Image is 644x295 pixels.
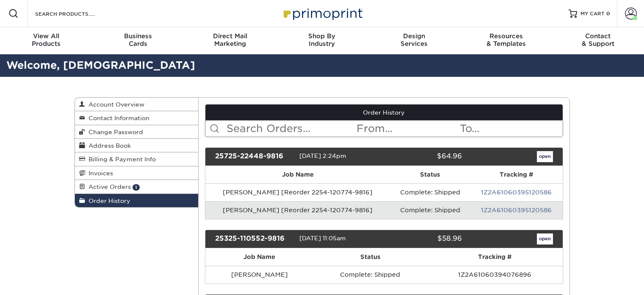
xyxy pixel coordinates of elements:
td: Complete: Shipped [390,183,470,201]
span: 0 [606,11,610,17]
span: Change Password [85,129,143,135]
span: Contact [552,32,644,40]
a: 1Z2A61060395120586 [481,189,552,196]
a: Active Orders 1 [75,180,199,194]
a: Order History [75,194,199,207]
a: Direct MailMarketing [184,27,276,54]
a: Change Password [75,125,199,139]
span: 1 [133,184,140,191]
span: Active Orders [85,183,131,190]
span: Address Book [85,142,131,149]
td: [PERSON_NAME] [Reorder 2254-120774-9816] [205,201,390,219]
div: Services [368,32,460,48]
th: Status [390,166,470,183]
th: Tracking # [427,248,563,266]
img: Primoprint [280,4,365,22]
th: Tracking # [470,166,562,183]
span: Design [368,32,460,40]
span: [DATE] 11:05am [299,235,346,242]
a: Order History [205,104,563,121]
a: DesignServices [368,27,460,54]
input: SEARCH PRODUCTS..... [34,8,117,19]
input: Search Orders... [226,121,356,137]
span: Shop By [276,32,368,40]
div: Industry [276,32,368,48]
span: Order History [85,197,130,204]
span: Account Overview [85,101,144,108]
span: [DATE] 2:24pm [299,152,346,159]
span: Contact Information [85,115,149,121]
a: Account Overview [75,98,199,111]
td: [PERSON_NAME] [205,266,313,284]
a: Shop ByIndustry [276,27,368,54]
div: & Templates [460,32,552,48]
span: Resources [460,32,552,40]
span: Billing & Payment Info [85,156,156,163]
div: 25325-110552-9816 [209,233,299,244]
a: Resources& Templates [460,27,552,54]
input: From... [356,121,459,137]
div: 25725-22448-9816 [209,151,299,162]
a: BusinessCards [92,27,184,54]
div: $64.96 [378,151,468,162]
a: Address Book [75,139,199,152]
a: Billing & Payment Info [75,152,199,166]
span: MY CART [580,10,605,17]
div: Cards [92,32,184,48]
td: Complete: Shipped [390,201,470,219]
a: open [537,151,553,162]
a: 1Z2A61060395120586 [481,207,552,214]
th: Job Name [205,248,313,266]
th: Job Name [205,166,390,183]
a: Invoices [75,166,199,180]
td: [PERSON_NAME] [Reorder 2254-120774-9816] [205,183,390,201]
th: Status [313,248,427,266]
td: Complete: Shipped [313,266,427,284]
a: Contact& Support [552,27,644,54]
a: Contact Information [75,111,199,125]
td: 1Z2A61060394076896 [427,266,563,284]
span: Invoices [85,170,113,177]
div: Marketing [184,32,276,48]
div: $58.96 [378,233,468,244]
span: Direct Mail [184,32,276,40]
div: & Support [552,32,644,48]
input: To... [459,121,562,137]
span: Business [92,32,184,40]
a: open [537,233,553,244]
